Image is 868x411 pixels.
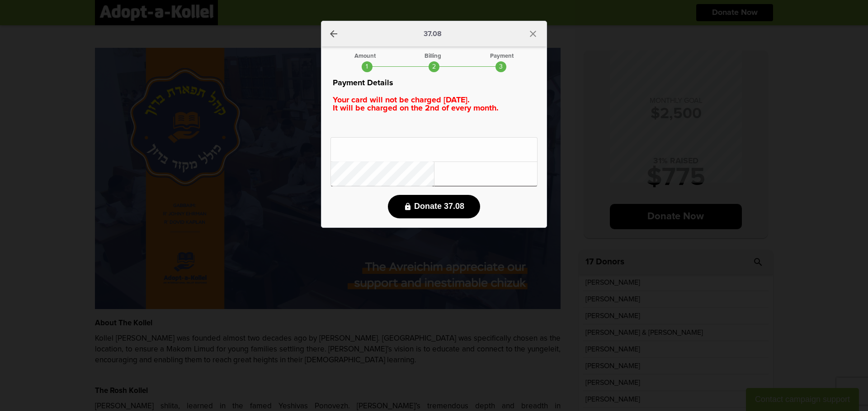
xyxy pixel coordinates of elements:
[330,94,538,115] p: Your card will not be charged [DATE]. It will be charged on the 2nd of every month.
[495,61,506,72] div: 3
[388,195,480,218] button: lock Donate 37.08
[490,53,514,59] div: Payment
[328,28,339,39] a: arrow_back
[528,28,538,39] i: close
[424,30,442,37] p: 37.08
[354,53,376,59] div: Amount
[429,61,439,72] div: 2
[425,53,441,59] div: Billing
[414,202,464,211] span: Donate 37.08
[404,203,412,211] i: lock
[330,77,538,89] p: Payment Details
[362,61,373,72] div: 1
